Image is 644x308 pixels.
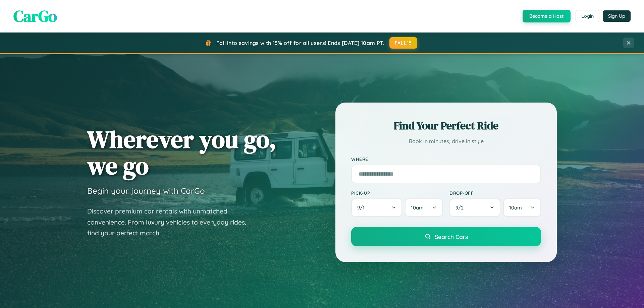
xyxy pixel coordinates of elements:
[351,136,541,146] p: Book in minutes, drive in style
[87,126,276,179] h1: Wherever you go, we go
[389,37,418,49] button: FALL15
[87,206,255,239] p: Discover premium car rentals with unmatched convenience. From luxury vehicles to everyday rides, ...
[523,10,571,22] button: Become a Host
[405,198,443,217] button: 10am
[411,204,424,211] span: 10am
[503,198,541,217] button: 10am
[435,233,468,240] span: Search Cars
[351,227,541,246] button: Search Cars
[351,198,402,217] button: 9/1
[455,204,467,211] span: 9 / 2
[576,10,599,22] button: Login
[351,156,541,162] label: Where
[13,5,57,27] span: CarGo
[87,186,205,196] h3: Begin your journey with CarGo
[351,118,541,133] h2: Find Your Perfect Ride
[449,198,500,217] button: 9/2
[509,204,522,211] span: 10am
[357,204,368,211] span: 9 / 1
[603,10,631,22] button: Sign Up
[449,190,541,196] label: Drop-off
[351,190,443,196] label: Pick-up
[216,40,384,46] span: Fall into savings with 15% off for all users! Ends [DATE] 10am PT.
